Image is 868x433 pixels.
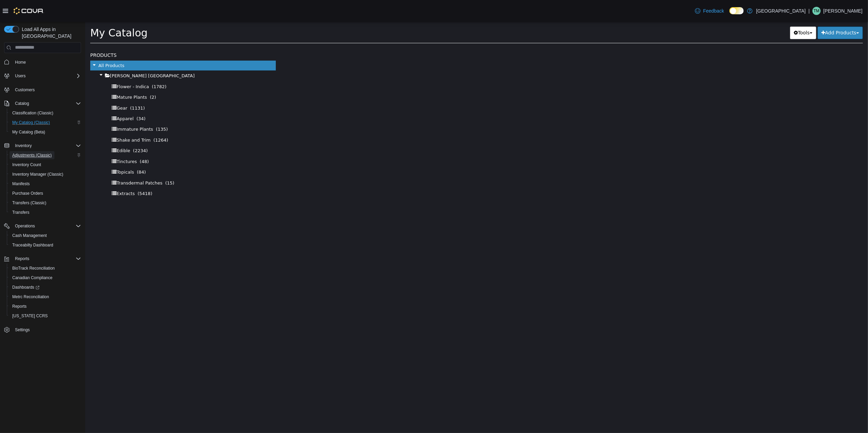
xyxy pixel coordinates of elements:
span: Reports [15,256,29,261]
span: Transfers (Classic) [12,200,46,206]
button: Purchase Orders [7,189,84,198]
span: Cash Management [12,233,47,238]
a: BioTrack Reconciliation [10,264,58,272]
button: Home [1,57,84,67]
a: Classification (Classic) [10,109,56,117]
span: Cash Management [10,231,81,240]
span: Catalog [15,101,29,106]
span: Inventory [12,142,81,150]
span: Load All Apps in [GEOGRAPHIC_DATA] [19,26,81,39]
button: Reports [12,255,32,263]
span: (1782) [67,62,81,67]
a: Metrc Reconciliation [10,293,52,301]
span: Transfers [12,210,29,215]
button: Inventory [1,141,84,150]
span: Topicals [31,148,49,153]
button: Inventory Count [7,160,84,170]
button: Tools [705,5,731,17]
a: Feedback [692,4,727,18]
p: [GEOGRAPHIC_DATA] [756,7,806,15]
span: Inventory Manager (Classic) [12,172,63,177]
input: Dark Mode [729,7,744,14]
span: Adjustments (Classic) [10,151,81,159]
span: Dashboards [12,285,40,290]
span: Operations [12,222,81,230]
span: BioTrack Reconciliation [10,264,81,272]
button: My Catalog (Beta) [7,127,84,137]
span: Apparel [31,94,48,99]
span: TM [814,7,819,15]
button: Manifests [7,179,84,189]
span: (48) [54,137,64,142]
span: Customers [15,87,35,93]
a: Purchase Orders [10,189,46,197]
a: My Catalog (Beta) [10,128,48,136]
span: My Catalog [5,5,62,17]
a: Cash Management [10,231,49,240]
span: (5418) [52,169,67,174]
span: Feedback [703,7,724,14]
span: (135) [71,105,83,110]
a: [US_STATE] CCRS [10,312,50,320]
span: Extracts [31,169,49,174]
span: Edible [31,126,45,131]
span: (1131) [45,84,60,89]
span: My Catalog (Beta) [12,129,45,135]
span: Washington CCRS [10,312,81,320]
button: Add Products [732,5,778,17]
button: Catalog [1,99,84,108]
span: All Products [13,41,39,46]
span: Tinctures [31,137,52,142]
span: Transfers (Classic) [10,199,81,207]
span: (2234) [48,126,63,131]
span: Users [12,72,81,80]
span: Purchase Orders [10,189,81,197]
button: Settings [1,325,84,335]
span: (1264) [68,116,83,121]
span: Traceabilty Dashboard [12,242,53,248]
span: [PERSON_NAME] [GEOGRAPHIC_DATA] [25,51,110,57]
div: Tre Mace [812,7,821,15]
span: Settings [15,327,30,333]
span: Manifests [10,180,81,188]
button: Cash Management [7,231,84,240]
button: Reports [1,254,84,263]
a: Reports [10,302,29,310]
span: (34) [51,94,61,99]
button: Customers [1,85,84,95]
span: Purchase Orders [12,191,43,196]
span: Inventory Count [10,161,81,169]
button: Metrc Reconciliation [7,292,84,302]
a: Manifests [10,180,32,188]
span: Home [12,58,81,66]
span: Users [15,73,26,79]
span: Manifests [12,181,30,187]
button: My Catalog (Classic) [7,118,84,127]
span: Transdermal Patches [31,159,77,164]
a: Traceabilty Dashboard [10,241,56,249]
a: Adjustments (Classic) [10,151,54,159]
button: BioTrack Reconciliation [7,263,84,273]
span: Classification (Classic) [10,109,81,117]
span: My Catalog (Beta) [10,128,81,136]
span: (2) [65,73,71,78]
button: Operations [1,221,84,231]
button: Traceabilty Dashboard [7,240,84,250]
button: Inventory Manager (Classic) [7,170,84,179]
button: Canadian Compliance [7,273,84,283]
button: Users [1,71,84,81]
button: Reports [7,302,84,311]
a: Customers [12,86,37,94]
a: Dashboards [7,283,84,292]
button: [US_STATE] CCRS [7,311,84,321]
img: Cova [14,7,44,14]
span: [US_STATE] CCRS [12,313,48,319]
span: Canadian Compliance [12,275,52,280]
span: Adjustments (Classic) [12,153,52,158]
span: Gear [31,84,42,89]
span: (15) [80,159,89,164]
nav: Complex example [4,54,81,353]
button: Classification (Classic) [7,108,84,118]
a: Inventory Count [10,161,44,169]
